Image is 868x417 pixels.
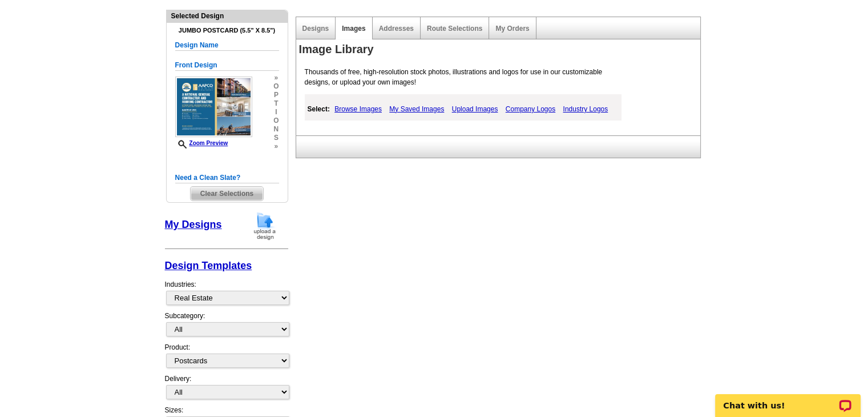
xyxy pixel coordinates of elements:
a: My Saved Images [386,102,447,116]
h5: Need a Clean Slate? [175,173,279,183]
img: small-thumb.jpg [175,77,252,137]
a: My Orders [495,25,529,33]
div: Subcategory: [165,311,288,342]
strong: Select: [308,105,330,113]
a: My Designs [165,219,222,230]
a: Industry Logos [560,102,611,116]
div: Product: [165,342,288,374]
h5: Design Name [175,40,279,51]
a: Upload Images [449,102,501,116]
a: Zoom Preview [175,140,228,146]
a: Design Templates [165,260,252,271]
h5: Front Design [175,60,279,71]
div: Delivery: [165,374,288,405]
a: Designs [302,25,329,33]
span: s [273,134,278,142]
a: Route Selections [427,25,482,33]
span: o [273,82,278,91]
span: » [273,142,278,151]
span: n [273,125,278,134]
div: Selected Design [167,10,288,21]
span: p [273,91,278,99]
a: Company Logos [503,102,558,116]
h4: Jumbo Postcard (5.5" x 8.5") [175,27,279,34]
a: Addresses [379,25,414,33]
img: upload-design [250,211,280,240]
span: » [273,74,278,82]
iframe: LiveChat chat widget [708,381,868,417]
span: t [273,99,278,108]
p: Thousands of free, high-resolution stock photos, illustrations and logos for use in our customiza... [299,67,625,87]
span: Clear Selections [191,187,263,201]
a: Browse Images [332,102,385,116]
h1: Image Library [299,43,703,55]
div: Industries: [165,274,288,311]
a: Images [342,25,365,33]
span: i [273,108,278,117]
span: o [273,117,278,125]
